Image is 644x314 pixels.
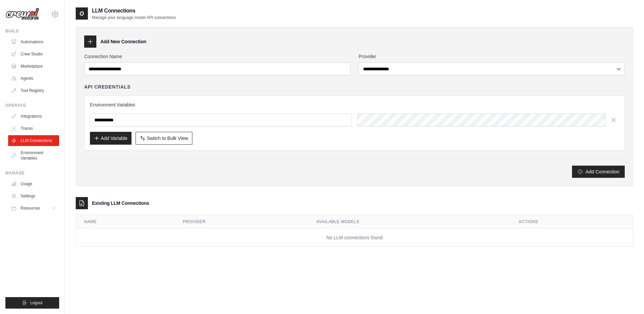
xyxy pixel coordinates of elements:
button: Add Connection [572,166,625,178]
a: Tool Registry [8,85,59,96]
a: Integrations [8,111,59,122]
span: Switch to Bulk View [147,135,188,142]
span: Resources [21,206,40,211]
button: Switch to Bulk View [136,132,192,145]
h3: Existing LLM Connections [92,200,149,207]
div: Build [5,28,59,34]
a: Usage [8,178,59,189]
span: Logout [30,300,43,306]
a: Marketplace [8,61,59,72]
th: Available Models [308,215,510,229]
a: Crew Studio [8,49,59,59]
div: Operate [5,103,59,108]
label: Provider [359,53,625,60]
th: Name [76,215,175,229]
a: LLM Connections [8,135,59,146]
a: Traces [8,123,59,134]
a: Settings [8,191,59,201]
th: Provider [175,215,309,229]
button: Resources [8,203,59,214]
div: Manage [5,170,59,176]
a: Environment Variables [8,147,59,164]
p: Manage your language model API connections [92,15,176,20]
h4: API Credentials [84,83,130,90]
h2: LLM Connections [92,7,176,15]
td: No LLM connections found [76,229,633,247]
a: Agents [8,73,59,84]
img: Logo [5,8,39,21]
label: Connection Name [84,53,351,60]
button: Add Variable [90,132,132,145]
th: Actions [510,215,633,229]
button: Logout [5,297,59,309]
a: Automations [8,37,59,47]
h3: Add New Connection [100,38,146,45]
h3: Environment Variables [90,101,619,108]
